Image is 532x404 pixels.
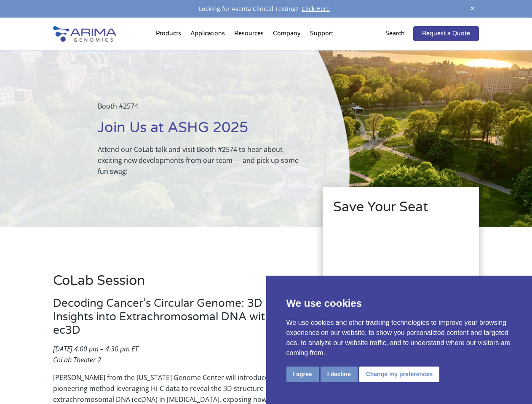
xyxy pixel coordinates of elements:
a: Request a Quote [413,26,479,41]
h1: Join Us at ASHG 2025 [98,118,307,144]
p: We use cookies [286,296,512,311]
em: [DATE] 4:00 pm – 4:30 pm ET [53,344,138,353]
h2: CoLab Session [53,271,299,297]
p: Attend our CoLab talk and visit Booth #2574 to hear about exciting new developments from our team... [98,144,307,177]
button: Change my preferences [359,367,440,382]
img: Arima-Genomics-logo [53,26,116,42]
button: I agree [286,367,319,382]
h2: Save Your Seat [333,198,468,223]
button: I decline [321,367,358,382]
em: CoLab Theater 2 [53,355,101,364]
a: Click Here [298,5,333,13]
div: Looking for Aventa Clinical Testing? [53,3,479,14]
p: Search [385,28,405,39]
p: We use cookies and other tracking technologies to improve your browsing experience on our website... [286,318,512,358]
p: Booth #2574 [98,101,307,118]
h3: Decoding Cancer’s Circular Genome: 3D Insights into Extrachromosomal DNA with ec3D [53,297,299,343]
